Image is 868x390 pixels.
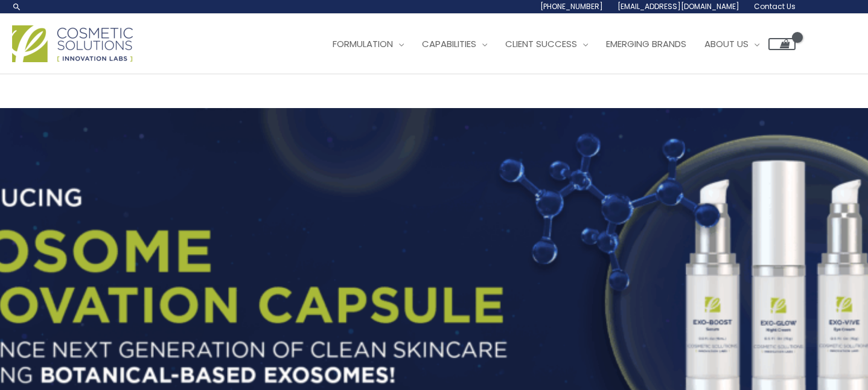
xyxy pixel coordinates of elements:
[540,1,603,11] span: [PHONE_NUMBER]
[12,25,133,62] img: Cosmetic Solutions Logo
[413,26,496,62] a: Capabilities
[496,26,597,62] a: Client Success
[704,37,748,50] span: About Us
[606,37,686,50] span: Emerging Brands
[422,37,476,50] span: Capabilities
[617,1,739,11] span: [EMAIL_ADDRESS][DOMAIN_NAME]
[695,26,768,62] a: About Us
[597,26,695,62] a: Emerging Brands
[314,26,796,62] nav: Site Navigation
[754,1,796,11] span: Contact Us
[505,37,577,50] span: Client Success
[768,38,796,50] a: View Shopping Cart, empty
[333,37,393,50] span: Formulation
[324,26,413,62] a: Formulation
[12,2,22,11] a: Search icon link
